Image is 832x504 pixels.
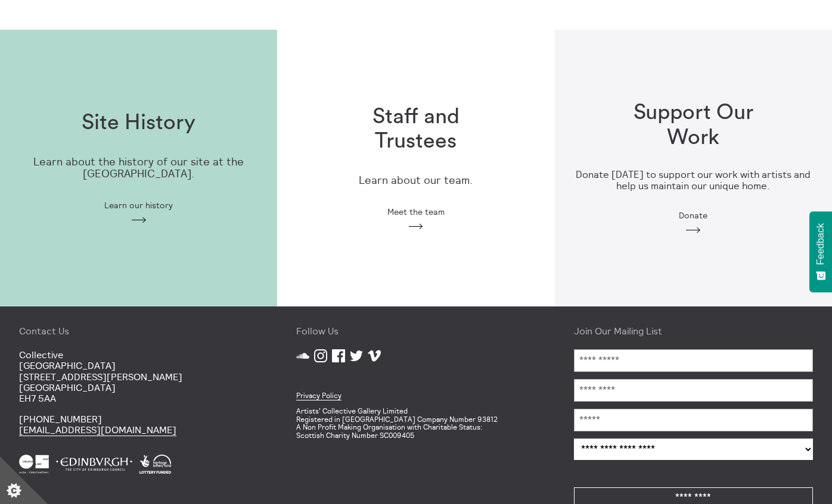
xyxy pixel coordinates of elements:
[296,407,535,440] p: Artists' Collective Gallery Limited Registered in [GEOGRAPHIC_DATA] Company Number 93812 A Non Pr...
[19,349,258,404] p: Collective [GEOGRAPHIC_DATA] [STREET_ADDRESS][PERSON_NAME] [GEOGRAPHIC_DATA] EH7 5AA
[56,455,132,474] img: City Of Edinburgh Council White
[359,174,473,187] p: Learn about our team.
[617,101,769,150] h1: Support Our Work
[679,211,707,220] span: Donate
[340,105,492,154] h1: Staff and Trustees
[19,325,258,336] h4: Contact Us
[809,211,832,292] button: Feedback - Show survey
[19,424,176,436] a: [EMAIL_ADDRESS][DOMAIN_NAME]
[296,325,535,336] h4: Follow Us
[296,391,342,400] a: Privacy Policy
[139,455,171,474] img: Heritage Lottery Fund
[19,414,258,436] p: [PHONE_NUMBER]
[387,207,445,217] span: Meet the team
[104,201,173,210] span: Learn our history
[574,325,813,336] h4: Join Our Mailing List
[19,156,258,180] p: Learn about the history of our site at the [GEOGRAPHIC_DATA].
[82,111,195,135] h1: Site History
[574,169,813,192] h3: Donate [DATE] to support our work with artists and help us maintain our unique home.
[815,223,826,265] span: Feedback
[19,455,49,474] img: Creative Scotland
